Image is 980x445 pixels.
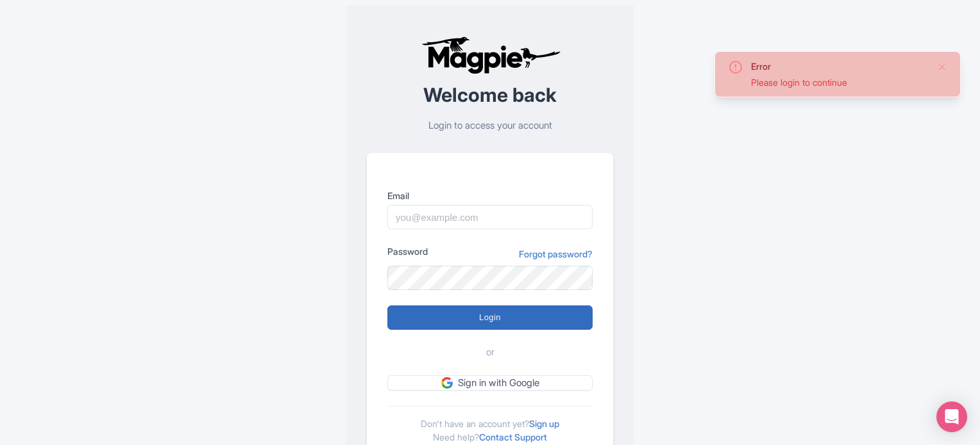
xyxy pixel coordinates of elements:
[936,401,967,432] div: Open Intercom Messenger
[751,76,927,89] div: Please login to continue
[751,60,927,73] div: Error
[387,245,428,258] label: Password
[937,60,947,75] button: Close
[479,432,547,442] a: Contact Support
[367,118,613,133] p: Login to access your account
[418,36,562,74] img: logo-ab69f6fb50320c5b225c76a69d11143b.png
[529,418,559,429] a: Sign up
[387,406,593,444] div: Don't have an account yet? Need help?
[387,189,593,202] label: Email
[519,247,593,261] a: Forgot password?
[486,345,494,360] span: or
[387,375,593,391] a: Sign in with Google
[441,377,453,389] img: google.svg
[387,205,593,229] input: you@example.com
[387,305,593,330] input: Login
[367,85,613,106] h2: Welcome back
